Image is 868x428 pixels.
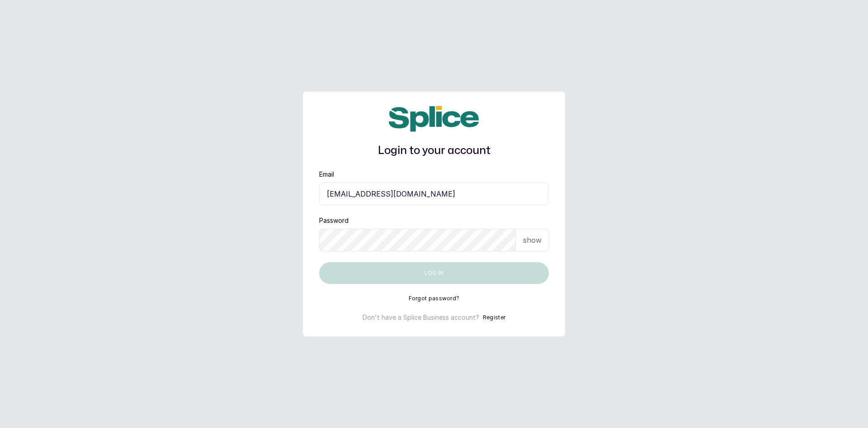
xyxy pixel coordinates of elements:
label: Email [319,170,334,179]
label: Password [319,216,349,225]
p: show [523,235,542,245]
button: Register [483,313,505,322]
button: Log in [319,262,549,284]
p: Don't have a Splice Business account? [363,313,479,322]
button: Forgot password? [409,295,460,302]
h1: Login to your account [319,143,549,159]
input: email@acme.com [319,183,549,205]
